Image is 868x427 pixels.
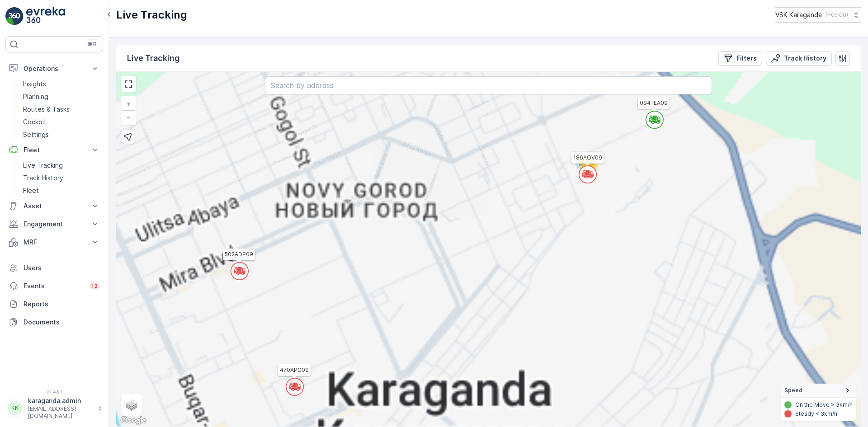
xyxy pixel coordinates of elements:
p: Users [24,263,99,272]
img: logo_light-DOdMpM7g.png [26,7,65,25]
a: Open this area in Google Maps (opens a new window) [118,415,148,427]
a: Layers [122,395,142,415]
p: Live Tracking [23,161,63,170]
p: Events [24,282,84,291]
p: karaganda.admin [28,396,93,405]
div: 10 [580,156,598,174]
img: Google [118,415,148,427]
button: MRF [5,233,103,251]
p: Filters [736,54,757,63]
a: Users [5,259,103,277]
a: Fleet [19,184,103,197]
a: Live Tracking [19,159,103,172]
p: Steady < 3km/h [795,410,837,418]
button: KKkaraganda.admin[EMAIL_ADDRESS][DOMAIN_NAME] [5,396,103,420]
button: VSK Karaganda(+05:00) [775,7,861,23]
p: Insights [23,80,46,89]
p: Engagement [24,220,85,229]
p: Track History [23,174,63,183]
a: Track History [19,172,103,184]
span: Speed [784,387,802,394]
p: Fleet [23,186,39,195]
p: On the Move > 3km/h [795,401,853,408]
a: Cockpit [19,116,103,128]
p: Documents [24,318,99,327]
p: Cockpit [23,117,47,127]
p: Operations [24,64,85,73]
a: Reports [5,295,103,313]
span: − [127,113,131,121]
button: Engagement [5,215,103,233]
p: Settings [23,130,49,139]
p: ⌘B [88,41,97,48]
a: Routes & Tasks [19,103,103,116]
div: KK [8,401,22,415]
span: v 1.48.1 [5,389,103,394]
input: Search by address [265,76,712,94]
a: View Fullscreen [122,77,135,91]
span: + [127,100,131,108]
p: Asset [24,202,85,211]
p: 13 [91,282,98,290]
p: VSK Karaganda [775,10,822,19]
p: Track History [784,54,826,63]
p: Planning [23,92,48,101]
button: Fleet [5,141,103,159]
button: Asset [5,197,103,215]
button: Filters [718,51,762,66]
a: Zoom In [122,97,135,111]
img: logo [5,7,24,25]
p: Fleet [24,145,85,155]
a: Planning [19,90,103,103]
p: ( +05:00 ) [826,11,848,19]
p: MRF [24,238,85,247]
a: Events13 [5,277,103,295]
p: Reports [24,300,99,309]
summary: Speed [781,384,856,398]
p: Routes & Tasks [23,105,70,114]
p: [EMAIL_ADDRESS][DOMAIN_NAME] [28,405,93,420]
button: Operations [5,60,103,78]
p: Live Tracking [127,52,180,65]
a: Settings [19,128,103,141]
p: Live Tracking [116,8,187,22]
button: Track History [766,51,832,66]
a: Documents [5,313,103,331]
a: Insights [19,78,103,90]
a: Zoom Out [122,111,135,124]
